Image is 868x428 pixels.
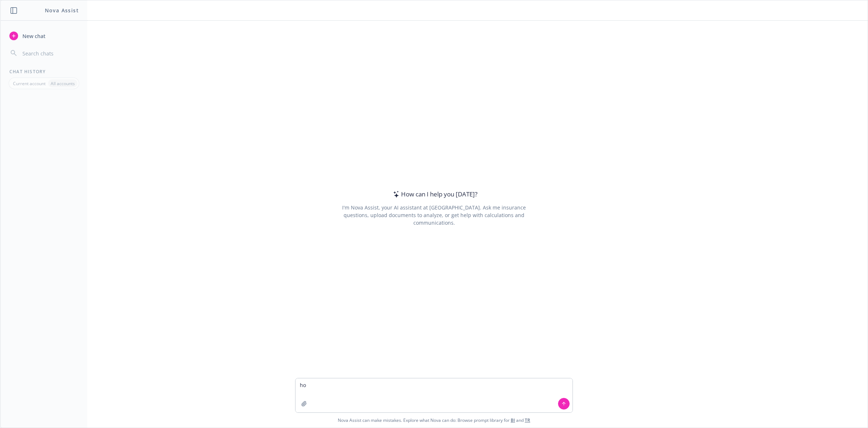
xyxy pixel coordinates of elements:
[13,80,46,87] p: Current account
[1,68,87,75] div: Chat History
[21,48,78,58] input: Search chats
[51,80,75,87] p: All accounts
[295,378,573,412] textarea: ho
[21,32,46,40] span: New chat
[45,7,79,14] h1: Nova Assist
[391,190,477,199] div: How can I help you [DATE]?
[332,204,536,227] div: I'm Nova Assist, your AI assistant at [GEOGRAPHIC_DATA]. Ask me insurance questions, upload docum...
[7,29,81,42] button: New chat
[511,417,515,423] a: BI
[3,413,865,428] span: Nova Assist can make mistakes. Explore what Nova can do: Browse prompt library for and
[525,417,530,423] a: TR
